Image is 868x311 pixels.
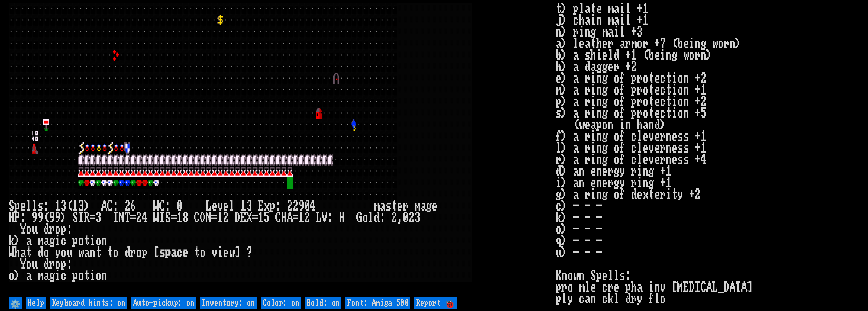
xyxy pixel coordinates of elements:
[305,297,341,309] input: Bold: on
[32,258,38,270] div: u
[403,212,409,224] div: 0
[356,212,362,224] div: G
[95,212,101,224] div: 3
[409,212,414,224] div: 2
[136,247,142,258] div: o
[78,235,84,247] div: o
[223,247,229,258] div: e
[38,212,43,224] div: 9
[165,247,171,258] div: p
[61,235,67,247] div: c
[362,212,368,224] div: o
[304,200,310,212] div: 0
[26,258,32,270] div: o
[142,247,148,258] div: p
[124,200,130,212] div: 2
[84,235,90,247] div: t
[380,212,385,224] div: :
[124,247,130,258] div: d
[55,258,61,270] div: o
[43,224,49,235] div: d
[49,258,55,270] div: r
[20,224,26,235] div: Y
[200,212,206,224] div: O
[55,235,61,247] div: i
[211,247,217,258] div: v
[9,270,14,282] div: o
[258,200,264,212] div: E
[200,247,206,258] div: o
[368,212,374,224] div: l
[101,200,107,212] div: A
[20,200,26,212] div: e
[153,247,159,258] div: [
[26,270,32,282] div: a
[130,247,136,258] div: r
[61,258,67,270] div: p
[38,270,43,282] div: m
[131,297,196,309] input: Auto-pickup: on
[246,200,252,212] div: 3
[177,200,182,212] div: 0
[159,212,165,224] div: I
[20,258,26,270] div: Y
[261,297,301,309] input: Color: on
[177,247,182,258] div: c
[165,212,171,224] div: S
[293,212,298,224] div: =
[101,235,107,247] div: n
[78,270,84,282] div: o
[95,247,101,258] div: t
[26,200,32,212] div: l
[72,200,78,212] div: 1
[55,200,61,212] div: 1
[159,247,165,258] div: s
[142,212,148,224] div: 4
[153,200,159,212] div: W
[211,212,217,224] div: =
[61,212,67,224] div: )
[101,270,107,282] div: n
[67,224,72,235] div: :
[223,212,229,224] div: 2
[84,212,90,224] div: R
[229,247,235,258] div: w
[130,212,136,224] div: =
[90,212,95,224] div: =
[14,200,20,212] div: p
[84,270,90,282] div: t
[67,247,72,258] div: u
[38,235,43,247] div: m
[95,270,101,282] div: o
[9,247,14,258] div: W
[90,270,95,282] div: i
[49,270,55,282] div: g
[182,247,188,258] div: e
[374,212,380,224] div: d
[397,200,403,212] div: e
[403,200,409,212] div: r
[374,200,380,212] div: m
[217,200,223,212] div: v
[246,212,252,224] div: X
[9,200,14,212] div: S
[14,235,20,247] div: )
[43,247,49,258] div: o
[38,247,43,258] div: d
[49,235,55,247] div: g
[240,200,246,212] div: 1
[206,212,211,224] div: N
[414,200,420,212] div: m
[240,212,246,224] div: E
[84,247,90,258] div: a
[9,212,14,224] div: H
[293,200,298,212] div: 2
[217,247,223,258] div: i
[9,297,22,309] input: ⚙️
[61,270,67,282] div: c
[43,258,49,270] div: d
[556,3,859,295] stats: t) plate mail +1 j) chain mail +1 n) ring mail +3 a) leather armor +7 (being worn) b) a shield +1...
[252,212,258,224] div: =
[235,212,240,224] div: D
[43,235,49,247] div: a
